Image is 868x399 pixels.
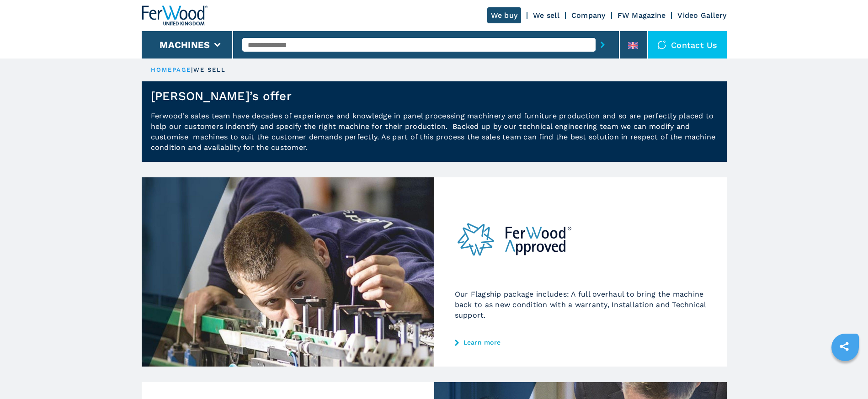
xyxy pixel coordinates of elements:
img: Ferwood [142,5,208,26]
iframe: Chat [829,358,861,392]
a: Company [571,11,606,20]
a: We sell [533,11,559,20]
h1: [PERSON_NAME]’s offer [151,89,292,103]
p: Our Flagship package includes: A full overhaul to bring the machine back to as new condition with... [455,289,706,320]
a: FW Magazine [618,11,666,20]
p: we sell [193,66,226,74]
a: Video Gallery [677,11,726,20]
div: Contact us [648,31,727,59]
a: We buy [487,7,522,23]
a: sharethis [833,335,856,358]
span: | [191,66,193,73]
p: Ferwood's sales team have decades of experience and knowledge in panel processing machinery and f... [142,111,727,162]
img: Contact us [657,40,666,49]
a: HOMEPAGE [151,66,192,73]
button: Machines [160,39,210,50]
a: Learn more [455,339,706,346]
button: submit-button [596,34,610,55]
